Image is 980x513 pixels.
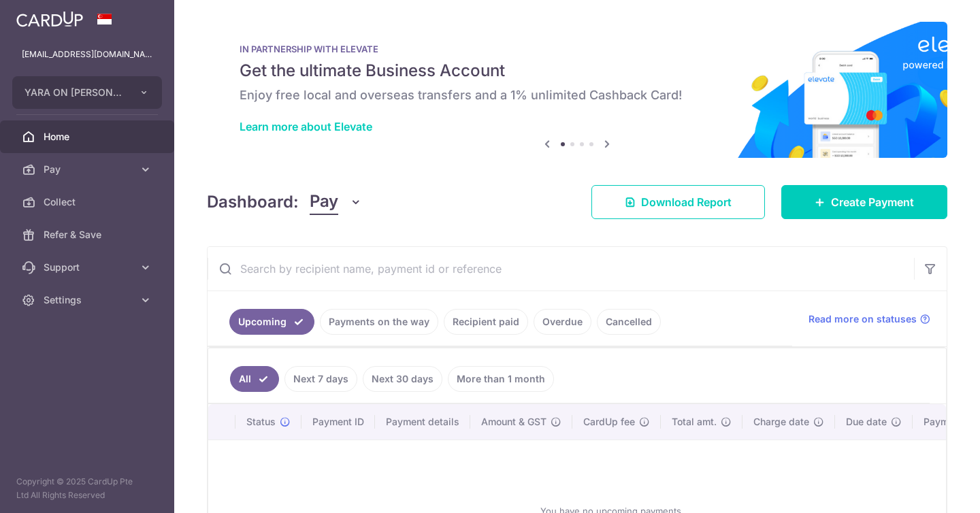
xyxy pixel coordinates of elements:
span: Amount & GST [481,415,546,429]
h4: Dashboard: [207,190,299,214]
span: Settings [44,293,133,307]
a: Learn more about Elevate [240,120,372,133]
a: Next 7 days [284,366,357,392]
a: Create Payment [781,185,947,219]
span: Total amt. [672,415,717,429]
img: CardUp [16,11,83,27]
span: Download Report [641,194,732,210]
input: Search by recipient name, payment id or reference [208,247,914,291]
span: Home [44,130,133,144]
a: Payments on the way [320,309,438,335]
span: Read more on statuses [808,312,917,326]
a: Overdue [534,309,591,335]
a: Next 30 days [363,366,442,392]
a: More than 1 month [448,366,554,392]
h5: Get the ultimate Business Account [240,60,915,82]
span: CardUp fee [583,415,635,429]
a: Read more on statuses [808,312,930,326]
button: Pay [310,189,362,215]
a: Upcoming [229,309,314,335]
a: Download Report [591,185,765,219]
span: Refer & Save [44,228,133,242]
span: Status [246,415,276,429]
span: Create Payment [831,194,914,210]
h6: Enjoy free local and overseas transfers and a 1% unlimited Cashback Card! [240,87,915,103]
span: Pay [44,163,133,176]
span: Collect [44,195,133,209]
a: All [230,366,279,392]
span: Support [44,261,133,274]
p: [EMAIL_ADDRESS][DOMAIN_NAME] [22,48,152,61]
span: YARA ON [PERSON_NAME] PTE. LTD. [24,86,125,99]
button: YARA ON [PERSON_NAME] PTE. LTD. [12,76,162,109]
th: Payment ID [301,404,375,440]
span: Pay [310,189,338,215]
p: IN PARTNERSHIP WITH ELEVATE [240,44,915,54]
a: Recipient paid [444,309,528,335]
span: Charge date [753,415,809,429]
span: Due date [846,415,887,429]
a: Cancelled [597,309,661,335]
th: Payment details [375,404,470,440]
img: Renovation banner [207,22,947,158]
